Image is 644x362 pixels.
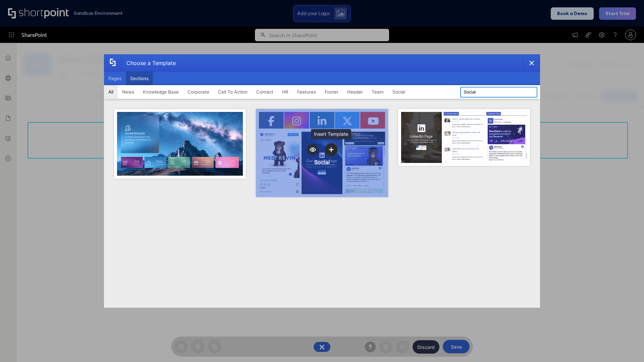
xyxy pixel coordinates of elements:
[126,72,153,85] button: Sections
[183,85,214,99] button: Corporate
[121,55,176,71] div: Choose a Template
[320,85,343,99] button: Footer
[314,159,330,166] div: Social
[343,85,367,99] button: Header
[214,85,252,99] button: Call To Action
[293,85,320,99] button: Features
[610,330,644,362] iframe: Chat Widget
[252,85,278,99] button: Contact
[104,85,118,99] button: All
[139,85,183,99] button: Knowledge Base
[118,85,139,99] button: News
[104,72,126,85] button: Pages
[367,85,388,99] button: Team
[278,85,293,99] button: HR
[104,54,540,308] div: template selector
[460,87,537,98] input: Search
[388,85,410,99] button: Social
